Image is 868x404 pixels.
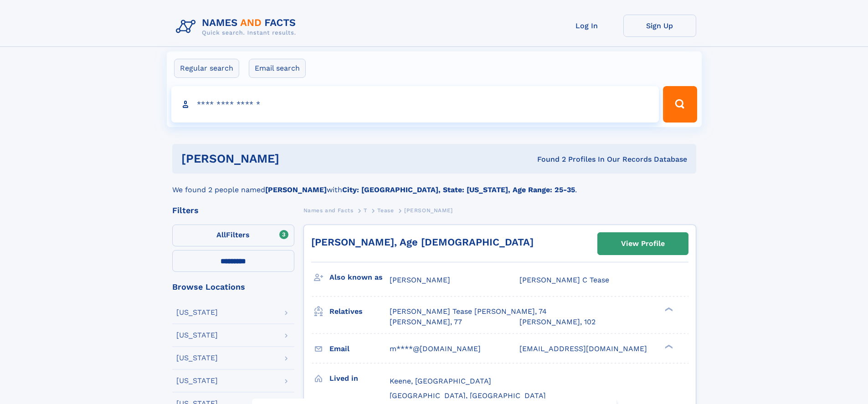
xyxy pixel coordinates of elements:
[176,309,218,316] div: [US_STATE]
[329,371,390,386] h3: Lived in
[216,230,226,239] span: All
[174,59,239,78] label: Regular search
[311,236,534,248] a: [PERSON_NAME], Age [DEMOGRAPHIC_DATA]
[519,276,609,284] span: [PERSON_NAME] C Tease
[377,207,394,214] span: Tease
[172,283,294,291] div: Browse Locations
[176,377,218,384] div: [US_STATE]
[342,185,575,194] b: City: [GEOGRAPHIC_DATA], State: [US_STATE], Age Range: 25-35
[519,317,596,327] a: [PERSON_NAME], 102
[377,205,394,216] a: Tease
[621,233,665,254] div: View Profile
[623,15,696,37] a: Sign Up
[172,206,294,215] div: Filters
[265,185,327,194] b: [PERSON_NAME]
[329,304,390,319] h3: Relatives
[364,205,367,216] a: T
[329,341,390,357] h3: Email
[404,207,453,214] span: [PERSON_NAME]
[663,307,673,312] div: ❯
[598,233,688,255] a: View Profile
[172,174,696,195] div: We found 2 people named with .
[176,332,218,339] div: [US_STATE]
[390,276,450,284] span: [PERSON_NAME]
[390,377,491,385] span: Keene, [GEOGRAPHIC_DATA]
[390,317,462,327] a: [PERSON_NAME], 77
[329,270,390,285] h3: Also known as
[390,307,547,317] a: [PERSON_NAME] Tease [PERSON_NAME], 74
[249,59,306,78] label: Email search
[550,15,623,37] a: Log In
[364,207,367,214] span: T
[519,344,647,353] span: [EMAIL_ADDRESS][DOMAIN_NAME]
[172,225,294,246] label: Filters
[408,154,687,164] div: Found 2 Profiles In Our Records Database
[171,86,659,123] input: search input
[663,86,697,123] button: Search Button
[181,153,408,164] h1: [PERSON_NAME]
[663,343,673,349] div: ❯
[176,354,218,362] div: [US_STATE]
[172,15,303,39] img: Logo Names and Facts
[303,205,354,216] a: Names and Facts
[390,391,546,400] span: [GEOGRAPHIC_DATA], [GEOGRAPHIC_DATA]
